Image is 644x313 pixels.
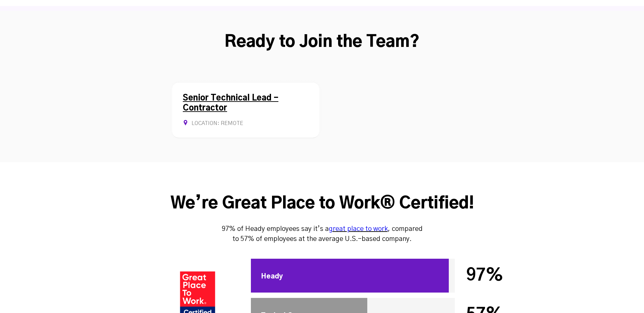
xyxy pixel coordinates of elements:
h2: Ready to Join the Team? [107,32,538,52]
span: 97% [466,267,503,284]
a: great place to work [329,226,388,232]
a: Senior Technical Lead - Contractor [183,94,278,112]
div: Heady [261,272,283,281]
p: 97% of Heady employees say it’s a , compared to 57% of employees at the average U.S.-based company. [221,224,423,244]
div: Location: Remote [183,120,309,127]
